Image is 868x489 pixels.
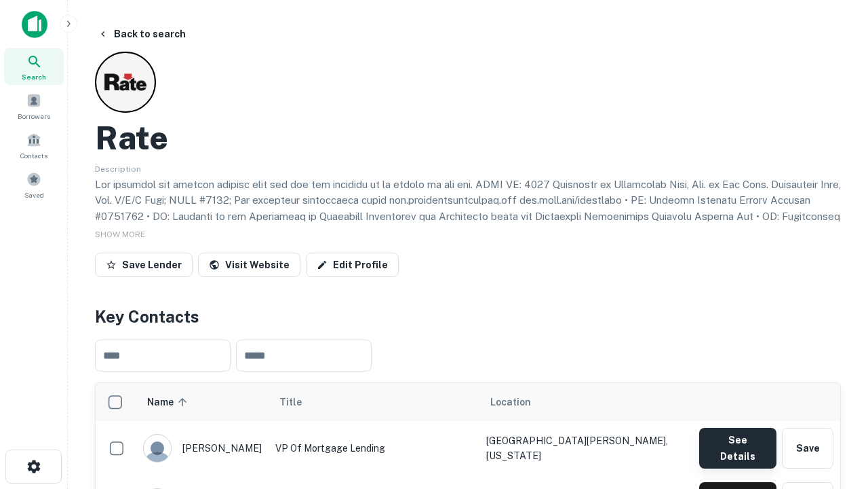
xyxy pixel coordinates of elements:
button: Save [782,428,833,469]
button: See Details [699,428,776,469]
td: VP of Mortgage Lending [269,421,479,475]
h2: Rate [95,118,168,158]
img: capitalize-icon.png [22,11,47,38]
a: Saved [4,166,64,203]
th: Location [479,383,692,421]
a: Borrowers [4,88,64,124]
iframe: Chat Widget [800,380,868,446]
p: Lor ipsumdol sit ametcon adipisc elit sed doe tem incididu ut la etdolo ma ali eni. ADMI VE: 4027... [95,177,841,305]
a: Edit Profile [306,253,399,277]
div: [PERSON_NAME] [143,434,262,463]
th: Title [269,383,479,421]
a: Visit Website [198,253,300,277]
span: Title [279,394,319,410]
button: Back to search [92,22,191,46]
img: 9c8pery4andzj6ohjkjp54ma2 [144,435,171,462]
h4: Key Contacts [95,304,841,329]
a: Search [4,48,64,85]
span: SHOW MORE [95,230,145,239]
span: Saved [24,189,44,200]
span: Search [22,71,46,82]
th: Name [136,383,269,421]
span: Description [95,164,141,174]
a: Contacts [4,127,64,164]
span: Borrowers [18,111,50,122]
td: [GEOGRAPHIC_DATA][PERSON_NAME], [US_STATE] [479,421,692,475]
span: Location [490,394,531,410]
span: Contacts [20,150,47,161]
button: Save Lender [95,253,193,277]
span: Name [147,394,191,410]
